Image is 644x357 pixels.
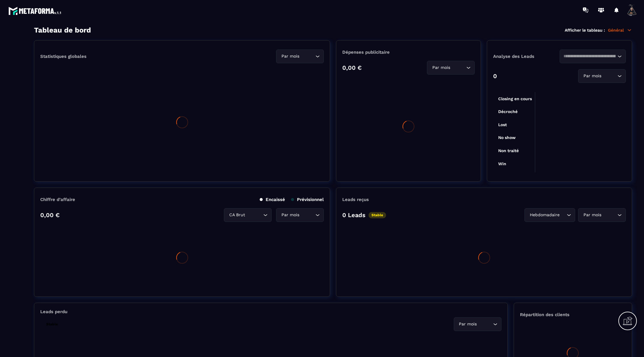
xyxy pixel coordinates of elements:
[342,211,366,219] p: 0 Leads
[561,212,565,218] input: Search for option
[34,26,91,34] h3: Tableau de bord
[301,212,314,218] input: Search for option
[524,208,575,222] div: Search for option
[8,5,62,16] img: logo
[342,64,362,71] p: 0,00 €
[498,161,506,166] tspan: Win
[578,69,626,83] div: Search for option
[40,54,86,59] p: Statistiques globales
[342,197,369,202] p: Leads reçus
[493,54,560,59] p: Analyse des Leads
[582,73,603,79] span: Par mois
[451,64,465,71] input: Search for option
[498,96,532,101] tspan: Closing en cours
[246,212,262,218] input: Search for option
[520,312,626,317] p: Répartition des clients
[563,53,616,60] input: Search for option
[40,197,75,202] p: Chiffre d’affaire
[582,212,603,218] span: Par mois
[40,309,67,314] p: Leads perdu
[40,211,60,219] p: 0,00 €
[369,212,386,218] p: Stable
[498,109,518,114] tspan: Décroché
[603,73,616,79] input: Search for option
[478,321,492,327] input: Search for option
[608,27,632,33] p: Général
[431,64,451,71] span: Par mois
[498,148,519,153] tspan: Non traité
[280,212,301,218] span: Par mois
[43,321,61,327] p: Stable
[565,28,605,33] p: Afficher le tableau :
[560,50,626,63] div: Search for option
[342,50,475,55] p: Dépenses publicitaire
[291,197,324,202] p: Prévisionnel
[498,135,516,140] tspan: No show
[498,122,507,127] tspan: Lost
[458,321,478,327] span: Par mois
[260,197,285,202] p: Encaissé
[493,72,497,80] p: 0
[224,208,272,222] div: Search for option
[454,317,501,331] div: Search for option
[427,61,475,75] div: Search for option
[276,50,324,63] div: Search for option
[228,212,246,218] span: CA Brut
[578,208,626,222] div: Search for option
[301,53,314,60] input: Search for option
[280,53,301,60] span: Par mois
[276,208,324,222] div: Search for option
[528,212,561,218] span: Hebdomadaire
[603,212,616,218] input: Search for option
